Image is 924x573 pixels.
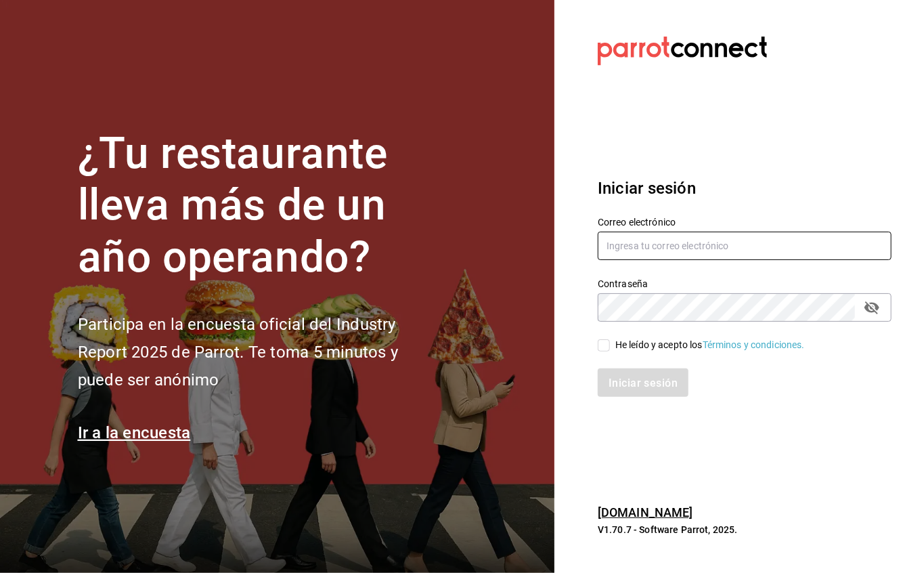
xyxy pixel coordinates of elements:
font: ¿Tu restaurante lleva más de un año operando? [78,128,388,283]
font: V1.70.7 - Software Parrot, 2025. [598,524,738,535]
a: [DOMAIN_NAME] [598,505,693,519]
input: Ingresa tu correo electrónico [598,232,892,260]
font: Iniciar sesión [598,179,696,198]
a: Términos y condiciones. [703,339,805,350]
font: He leído y acepto los [615,339,703,350]
a: Ir a la encuesta [78,423,191,442]
font: Contraseña [598,278,648,289]
button: campo de contraseña [860,296,883,319]
font: Correo electrónico [598,217,676,228]
font: Participa en la encuesta oficial del Industry Report 2025 de Parrot. Te toma 5 minutos y puede se... [78,315,398,389]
